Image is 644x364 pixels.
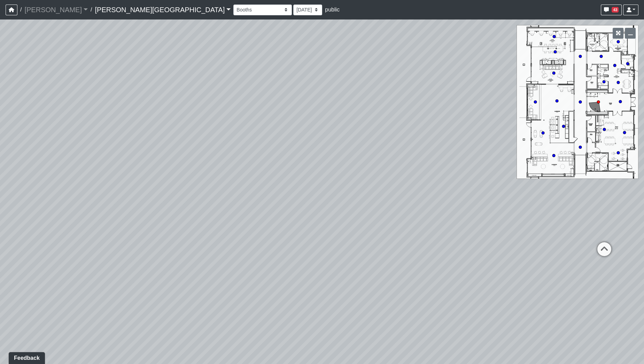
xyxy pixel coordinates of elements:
iframe: Ybug feedback widget [5,350,46,364]
span: / [88,3,95,17]
a: [PERSON_NAME][GEOGRAPHIC_DATA] [95,3,231,17]
a: [PERSON_NAME] [24,3,88,17]
span: 43 [612,7,619,13]
span: / [17,3,24,17]
button: 43 [601,5,622,15]
span: public [325,7,340,13]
